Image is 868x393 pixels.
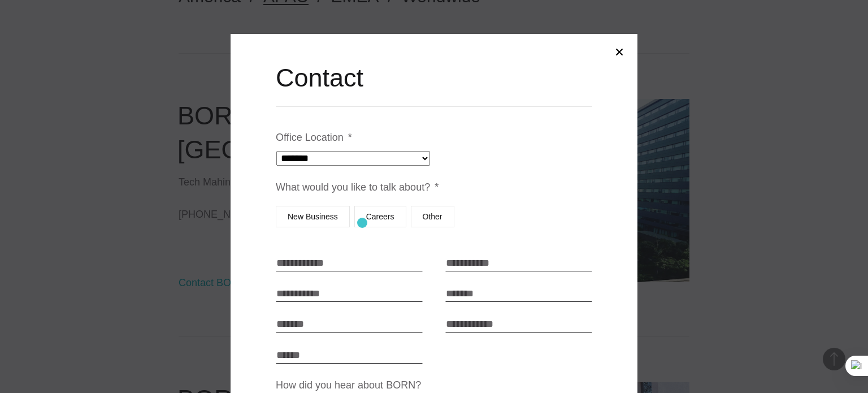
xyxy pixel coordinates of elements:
[354,206,406,227] label: Careers
[276,379,421,392] label: How did you hear about BORN?
[276,61,592,95] h2: Contact
[276,206,350,227] label: New Business
[276,181,439,194] label: What would you like to talk about?
[411,206,454,227] label: Other
[276,131,352,144] label: Office Location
